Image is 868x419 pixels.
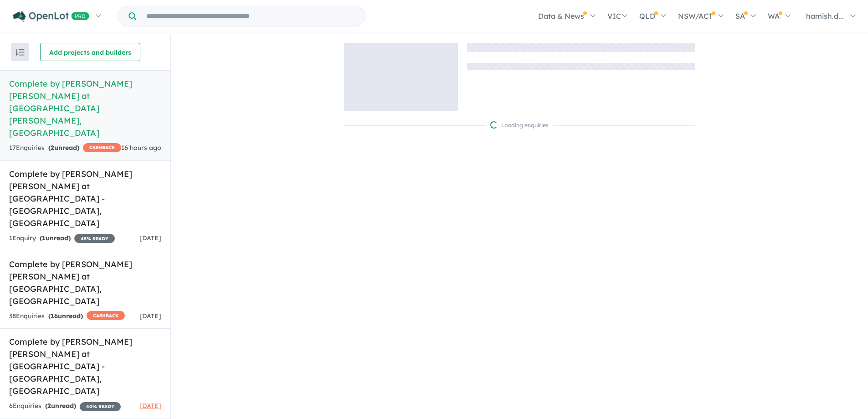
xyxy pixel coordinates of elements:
[9,311,125,322] div: 38 Enquir ies
[47,402,51,410] span: 2
[806,11,844,21] span: hamish.d...
[80,402,121,411] span: 40 % READY
[13,11,89,22] img: Openlot PRO Logo White
[9,258,161,307] h5: Complete by [PERSON_NAME] [PERSON_NAME] at [GEOGRAPHIC_DATA] , [GEOGRAPHIC_DATA]
[9,401,121,412] div: 6 Enquir ies
[48,144,79,152] strong: ( unread)
[42,234,46,242] span: 1
[40,234,71,242] strong: ( unread)
[51,144,54,152] span: 2
[9,336,161,397] h5: Complete by [PERSON_NAME] [PERSON_NAME] at [GEOGRAPHIC_DATA] - [GEOGRAPHIC_DATA] , [GEOGRAPHIC_DATA]
[9,143,121,154] div: 17 Enquir ies
[139,312,161,320] span: [DATE]
[40,43,140,61] button: Add projects and builders
[74,234,115,243] span: 45 % READY
[9,168,161,229] h5: Complete by [PERSON_NAME] [PERSON_NAME] at [GEOGRAPHIC_DATA] - [GEOGRAPHIC_DATA] , [GEOGRAPHIC_DATA]
[87,311,125,320] span: CASHBACK
[139,234,161,242] span: [DATE]
[9,78,161,139] h5: Complete by [PERSON_NAME] [PERSON_NAME] at [GEOGRAPHIC_DATA][PERSON_NAME] , [GEOGRAPHIC_DATA]
[490,121,549,130] div: Loading enquiries
[48,312,83,320] strong: ( unread)
[45,402,76,410] strong: ( unread)
[138,6,363,26] input: Try estate name, suburb, builder or developer
[139,402,161,410] span: [DATE]
[9,233,115,244] div: 1 Enquir y
[15,49,25,56] img: sort.svg
[83,143,121,152] span: CASHBACK
[121,144,161,152] span: 16 hours ago
[51,312,58,320] span: 16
